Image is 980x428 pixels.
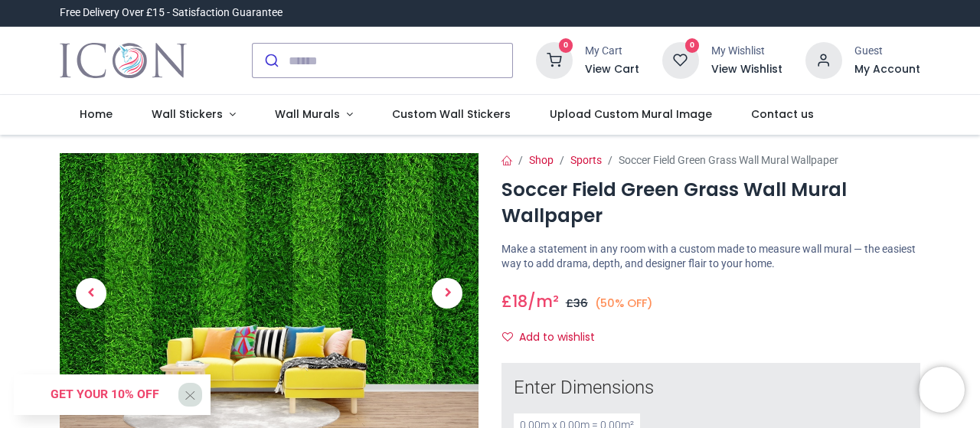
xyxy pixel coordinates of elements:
[573,296,588,311] span: 36
[514,375,908,401] div: Enter Dimensions
[528,290,559,312] span: /m²
[512,290,528,312] span: 18
[536,54,573,66] a: 0
[919,367,965,413] iframe: Brevo live chat
[432,278,462,309] span: Next
[570,154,602,166] a: Sports
[559,38,573,53] sup: 0
[711,62,782,77] a: View Wishlist
[60,39,186,82] img: Icon Wall Stickers
[76,278,106,309] span: Previous
[80,106,113,122] span: Home
[711,44,782,59] div: My Wishlist
[662,54,699,66] a: 0
[253,44,289,77] button: Submit
[599,5,920,21] iframe: Customer reviews powered by Trustpilot
[416,195,479,391] a: Next
[60,195,122,391] a: Previous
[502,332,513,342] i: Add to wishlist
[152,106,223,122] span: Wall Stickers
[392,106,511,122] span: Custom Wall Stickers
[566,296,588,311] span: £
[255,95,372,135] a: Wall Murals
[60,5,283,21] div: Free Delivery Over £15 - Satisfaction Guarantee
[60,39,186,82] a: Logo of Icon Wall Stickers
[585,44,639,59] div: My Cart
[501,325,608,351] button: Add to wishlistAdd to wishlist
[529,154,554,166] a: Shop
[585,62,639,77] a: View Cart
[501,242,920,272] p: Make a statement in any room with a custom made to measure wall mural — the easiest way to add dr...
[685,38,700,53] sup: 0
[751,106,814,122] span: Contact us
[595,296,653,312] small: (50% OFF)
[854,44,920,59] div: Guest
[501,177,920,230] h1: Soccer Field Green Grass Wall Mural Wallpaper
[275,106,340,122] span: Wall Murals
[619,154,838,166] span: Soccer Field Green Grass Wall Mural Wallpaper
[132,95,256,135] a: Wall Stickers
[550,106,712,122] span: Upload Custom Mural Image
[854,62,920,77] a: My Account
[501,290,528,312] span: £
